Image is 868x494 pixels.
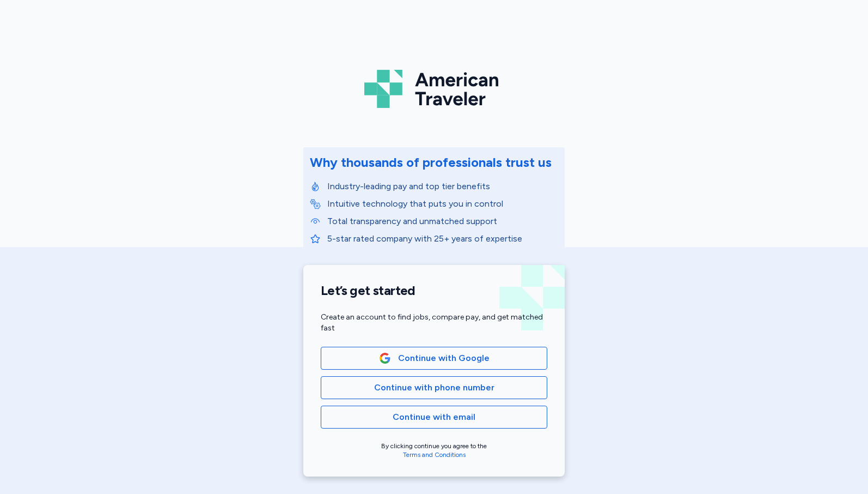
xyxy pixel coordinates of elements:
p: Industry-leading pay and top tier benefits [327,180,558,193]
button: Continue with email [321,406,547,429]
a: Terms and Conditions [403,451,466,459]
span: Continue with phone number [374,381,494,394]
p: Total transparency and unmatched support [327,215,558,228]
div: Why thousands of professionals trust us [310,154,552,171]
h1: Let’s get started [321,282,547,299]
div: Create an account to find jobs, compare pay, and get matched fast [321,312,547,334]
div: By clicking continue you agree to the [321,442,547,459]
button: Google LogoContinue with Google [321,347,547,370]
img: Logo [364,65,504,112]
img: Google Logo [379,352,391,364]
span: Continue with Google [398,352,490,365]
p: Intuitive technology that puts you in control [327,197,558,210]
button: Continue with phone number [321,376,547,399]
span: Continue with email [393,411,475,424]
p: 5-star rated company with 25+ years of expertise [327,232,558,245]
